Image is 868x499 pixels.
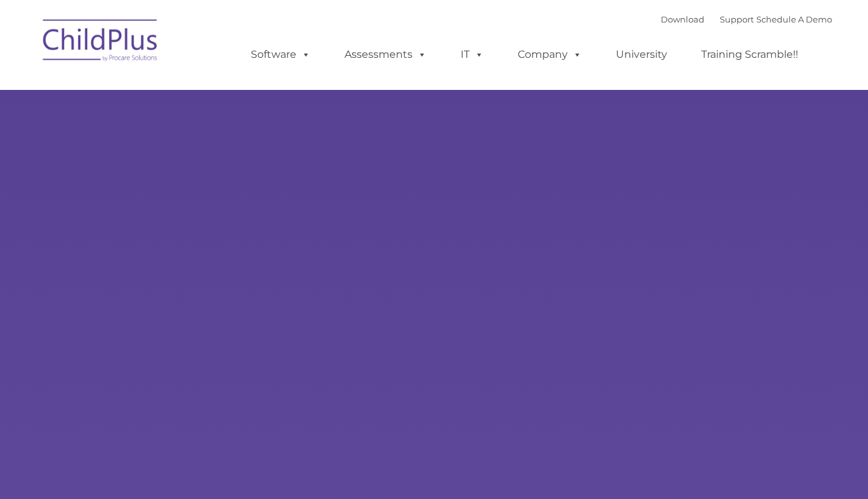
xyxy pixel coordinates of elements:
a: IT [448,42,497,67]
a: Assessments [332,42,439,67]
a: University [603,42,680,67]
a: Download [661,14,704,24]
a: Schedule A Demo [756,14,832,24]
a: Support [720,14,754,24]
img: ChildPlus by Procare Solutions [37,10,165,74]
a: Software [238,42,323,67]
a: Company [505,42,595,67]
font: | [661,14,832,24]
a: Training Scramble!! [688,42,811,67]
